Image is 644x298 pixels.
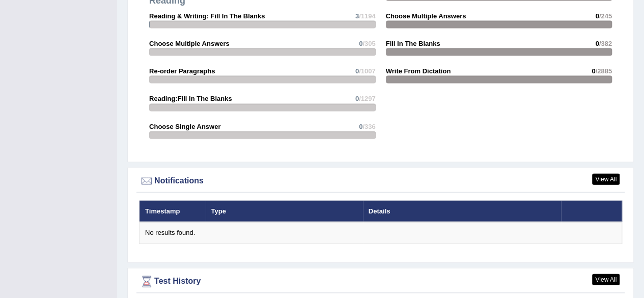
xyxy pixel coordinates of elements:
[595,40,599,47] span: 0
[359,12,376,20] span: /1194
[149,67,215,75] strong: Re-order Paragraphs
[359,67,376,75] span: /1007
[149,12,265,20] strong: Reading & Writing: Fill In The Blanks
[139,174,622,189] div: Notifications
[599,40,612,47] span: /382
[386,12,466,20] strong: Choose Multiple Answers
[595,12,599,20] span: 0
[355,12,359,20] span: 3
[206,201,363,222] th: Type
[595,67,612,75] span: /2885
[362,123,375,130] span: /336
[592,67,595,75] span: 0
[386,40,440,47] strong: Fill In The Blanks
[359,123,362,130] span: 0
[145,228,616,238] div: No results found.
[355,95,359,102] span: 0
[386,67,451,75] strong: Write From Dictation
[139,274,622,289] div: Test History
[359,40,362,47] span: 0
[599,12,612,20] span: /245
[149,123,220,130] strong: Choose Single Answer
[149,95,232,102] strong: Reading:Fill In The Blanks
[592,174,620,185] a: View All
[592,274,620,285] a: View All
[139,201,206,222] th: Timestamp
[355,67,359,75] span: 0
[359,95,376,102] span: /1297
[363,201,561,222] th: Details
[149,40,230,47] strong: Choose Multiple Answers
[362,40,375,47] span: /305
